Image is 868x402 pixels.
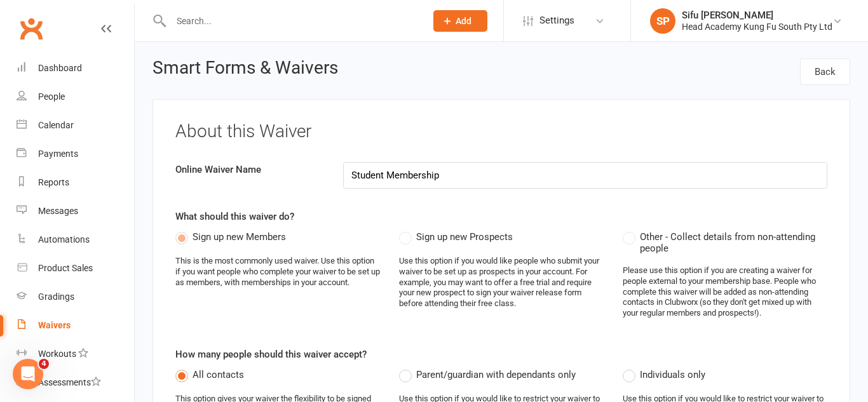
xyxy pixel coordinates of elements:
[623,265,827,319] div: Please use this option if you are creating a waiver for people external to your membership base. ...
[416,229,513,243] span: Sign up new Prospects
[17,311,134,340] a: Waivers
[682,21,832,32] div: Head Academy Kung Fu South Pty Ltd
[17,340,134,368] a: Workouts
[38,206,78,216] div: Messages
[17,283,134,311] a: Gradings
[38,120,74,130] div: Calendar
[682,10,832,21] div: Sifu [PERSON_NAME]
[17,168,134,197] a: Reports
[167,12,417,30] input: Search...
[17,254,134,283] a: Product Sales
[153,58,338,81] h2: Smart Forms & Waivers
[456,16,471,26] span: Add
[38,63,82,73] div: Dashboard
[13,359,43,389] iframe: Intercom live chat
[38,177,69,187] div: Reports
[38,149,78,159] div: Payments
[175,209,294,224] label: What should this waiver do?
[166,162,334,177] label: Online Waiver Name
[15,13,47,44] a: Clubworx
[17,83,134,111] a: People
[38,91,65,102] div: People
[193,229,286,243] span: Sign up new Members
[17,111,134,140] a: Calendar
[640,229,827,254] span: Other - Collect details from non-attending people
[17,140,134,168] a: Payments
[399,256,604,309] div: Use this option if you would like people who submit your waiver to be set up as prospects in your...
[38,234,90,245] div: Automations
[193,367,244,380] span: All contacts
[38,349,76,359] div: Workouts
[38,320,71,330] div: Waivers
[175,256,380,288] div: This is the most commonly used waiver. Use this option if you want people who complete your waive...
[38,291,74,302] div: Gradings
[539,6,574,35] span: Settings
[433,10,487,32] button: Add
[39,359,49,369] span: 4
[17,54,134,83] a: Dashboard
[175,122,827,142] h3: About this Waiver
[650,8,675,34] div: SP
[17,368,134,397] a: Assessments
[416,367,576,380] span: Parent/guardian with dependants only
[17,197,134,225] a: Messages
[17,225,134,254] a: Automations
[38,263,93,273] div: Product Sales
[175,347,367,362] label: How many people should this waiver accept?
[38,377,101,387] div: Assessments
[800,58,850,85] a: Back
[640,367,705,380] span: Individuals only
